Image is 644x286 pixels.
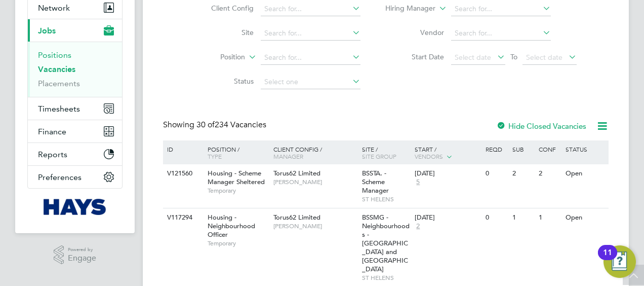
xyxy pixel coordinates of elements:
[563,140,607,158] div: Status
[362,274,410,282] span: ST HELENS
[208,152,222,160] span: Type
[200,140,271,165] div: Position /
[510,164,536,183] div: 2
[208,239,268,247] span: Temporary
[38,79,80,88] a: Placements
[261,2,360,16] input: Search for...
[455,53,491,62] span: Select date
[27,199,123,215] a: Go to home page
[536,140,562,158] div: Conf
[536,164,562,183] div: 2
[563,164,607,183] div: Open
[195,28,254,37] label: Site
[208,187,268,195] span: Temporary
[38,104,80,114] span: Timesheets
[273,213,320,222] span: Torus62 Limited
[362,213,410,273] span: BSSMG - Neighbourhoods - [GEOGRAPHIC_DATA] and [GEOGRAPHIC_DATA]
[496,121,586,131] label: Hide Closed Vacancies
[38,64,75,74] a: Vacancies
[165,140,200,158] div: ID
[603,245,636,278] button: Open Resource Center, 11 new notifications
[28,120,122,142] button: Finance
[38,127,66,136] span: Finance
[563,208,607,227] div: Open
[54,245,97,265] a: Powered byEngage
[38,3,70,13] span: Network
[28,166,122,188] button: Preferences
[28,143,122,165] button: Reports
[415,169,480,178] div: [DATE]
[483,208,509,227] div: 0
[38,150,67,159] span: Reports
[38,172,82,182] span: Preferences
[261,51,360,65] input: Search for...
[510,140,536,158] div: Sub
[415,152,443,160] span: Vendors
[165,164,200,183] div: V121560
[196,120,266,130] span: 234 Vacancies
[451,2,551,16] input: Search for...
[68,245,96,254] span: Powered by
[44,199,107,215] img: hays-logo-retina.png
[68,254,96,263] span: Engage
[507,50,520,63] span: To
[483,164,509,183] div: 0
[451,26,551,41] input: Search for...
[415,222,421,231] span: 2
[362,169,389,195] span: BSSTA. - Scheme Manager
[187,52,245,62] label: Position
[377,4,435,14] label: Hiring Manager
[483,140,509,158] div: Reqd
[273,169,320,177] span: Torus62 Limited
[386,28,444,37] label: Vendor
[603,253,612,266] div: 11
[359,140,413,165] div: Site /
[38,50,71,60] a: Positions
[412,140,483,166] div: Start /
[362,152,396,160] span: Site Group
[261,26,360,41] input: Search for...
[28,42,122,97] div: Jobs
[415,213,480,222] div: [DATE]
[261,75,360,89] input: Select one
[536,208,562,227] div: 1
[196,120,215,130] span: 30 of
[195,77,254,86] label: Status
[208,213,255,239] span: Housing - Neighbourhood Officer
[362,195,410,203] span: ST HELENS
[163,120,268,130] div: Showing
[38,26,56,35] span: Jobs
[273,152,303,160] span: Manager
[208,169,265,186] span: Housing - Scheme Manager Sheltered
[510,208,536,227] div: 1
[526,53,562,62] span: Select date
[28,19,122,42] button: Jobs
[271,140,359,165] div: Client Config /
[28,97,122,120] button: Timesheets
[273,178,357,186] span: [PERSON_NAME]
[415,178,421,187] span: 5
[386,52,444,61] label: Start Date
[273,222,357,230] span: [PERSON_NAME]
[195,4,254,13] label: Client Config
[165,208,200,227] div: V117294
